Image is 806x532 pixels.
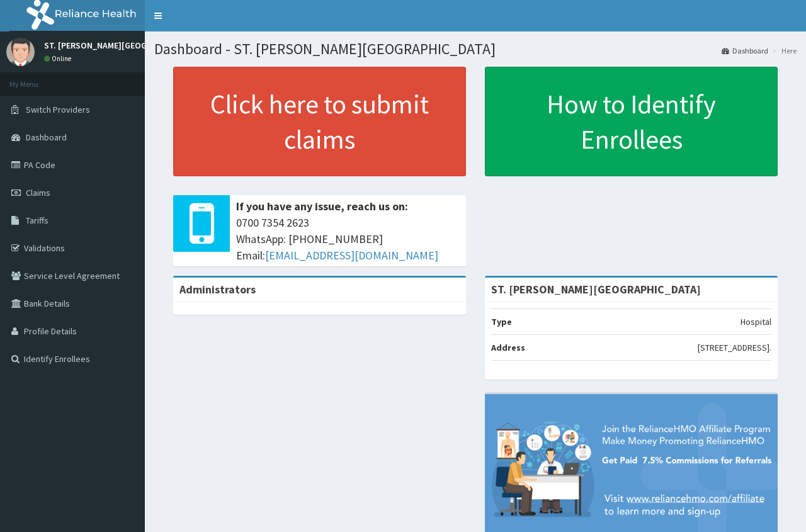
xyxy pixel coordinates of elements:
[44,54,74,63] a: Online
[491,342,525,353] b: Address
[26,104,90,115] span: Switch Providers
[179,282,256,297] b: Administrators
[485,67,778,176] a: How to Identify Enrollees
[698,341,771,354] p: [STREET_ADDRESS].
[6,38,35,66] img: User Image
[741,315,771,328] p: Hospital
[154,41,797,57] h1: Dashboard - ST. [PERSON_NAME][GEOGRAPHIC_DATA]
[173,67,466,176] a: Click here to submit claims
[722,45,768,56] a: Dashboard
[236,215,460,263] span: 0700 7354 2623 WhatsApp: [PHONE_NUMBER] Email:
[265,248,438,263] a: [EMAIL_ADDRESS][DOMAIN_NAME]
[491,316,512,327] b: Type
[26,187,50,198] span: Claims
[26,215,48,226] span: Tariffs
[236,199,408,213] b: If you have any issue, reach us on:
[26,132,67,143] span: Dashboard
[44,41,203,50] p: ST. [PERSON_NAME][GEOGRAPHIC_DATA]
[491,282,701,297] strong: ST. [PERSON_NAME][GEOGRAPHIC_DATA]
[769,45,797,56] li: Here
